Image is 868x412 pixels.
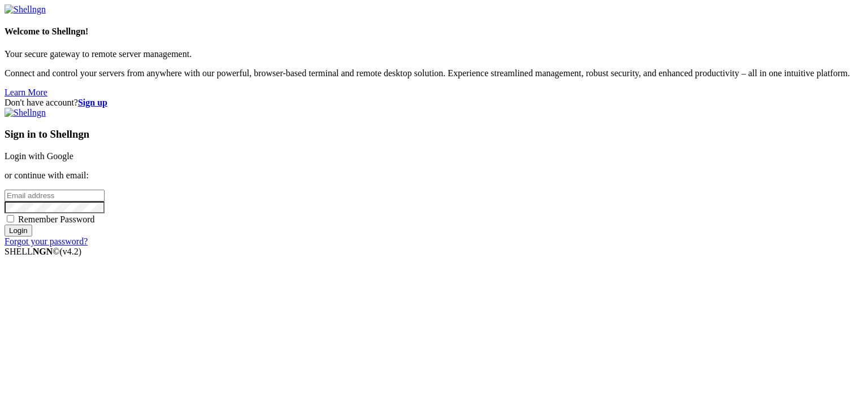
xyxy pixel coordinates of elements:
a: Sign up [78,98,107,107]
input: Email address [5,190,105,201]
p: or continue with email: [5,170,863,181]
img: Shellngn [5,108,46,118]
a: Forgot your password? [5,236,88,246]
span: Remember Password [18,214,95,224]
a: Learn More [5,87,47,97]
b: NGN [33,247,53,256]
p: Connect and control your servers from anywhere with our powerful, browser-based terminal and remo... [5,68,863,78]
div: Don't have account? [5,98,863,108]
input: Login [5,225,32,236]
span: SHELL © [5,247,81,256]
h4: Welcome to Shellngn! [5,27,863,37]
a: Login with Google [5,151,73,161]
input: Remember Password [7,215,14,222]
h3: Sign in to Shellngn [5,128,863,141]
p: Your secure gateway to remote server management. [5,49,863,59]
span: 4.2.0 [60,247,82,256]
img: Shellngn [5,5,46,15]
